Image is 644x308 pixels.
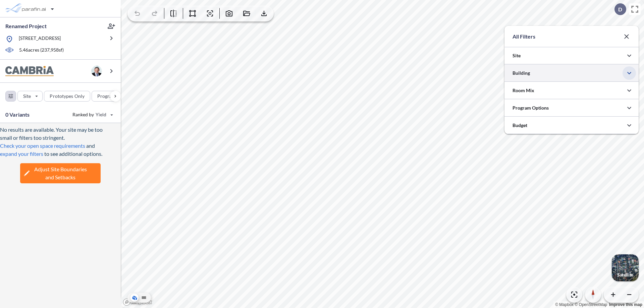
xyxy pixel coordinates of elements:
p: Program [97,93,116,100]
a: Improve this map [609,302,642,307]
p: 5.46 acres ( 237,958 sf) [19,47,64,54]
img: Switcher Image [612,254,639,281]
button: Site Plan [140,294,148,302]
span: Yield [96,111,107,118]
a: OpenStreetMap [575,302,607,307]
button: Ranked by Yield [67,109,117,120]
a: Mapbox homepage [123,298,152,306]
button: Site [17,91,43,102]
p: Budget [513,122,527,129]
button: Program [92,91,128,102]
img: BrandImage [5,66,54,76]
img: user logo [91,66,102,76]
p: D [618,6,622,12]
a: Mapbox [555,302,574,307]
p: All Filters [513,33,535,41]
p: Site [23,93,31,100]
p: Prototypes Only [50,93,85,100]
button: Adjust Site Boundariesand Setbacks [20,163,101,183]
p: [STREET_ADDRESS] [19,35,61,43]
button: Switcher ImageSatellite [612,254,639,281]
button: Aerial View [130,294,139,302]
p: Site [513,52,521,59]
button: Prototypes Only [44,91,90,102]
span: Adjust Site Boundaries and Setbacks [34,165,87,181]
p: Room Mix [513,87,534,94]
p: Program Options [513,105,549,111]
p: 0 Variants [5,111,30,119]
p: Renamed Project [5,22,47,30]
p: Satellite [617,272,633,278]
